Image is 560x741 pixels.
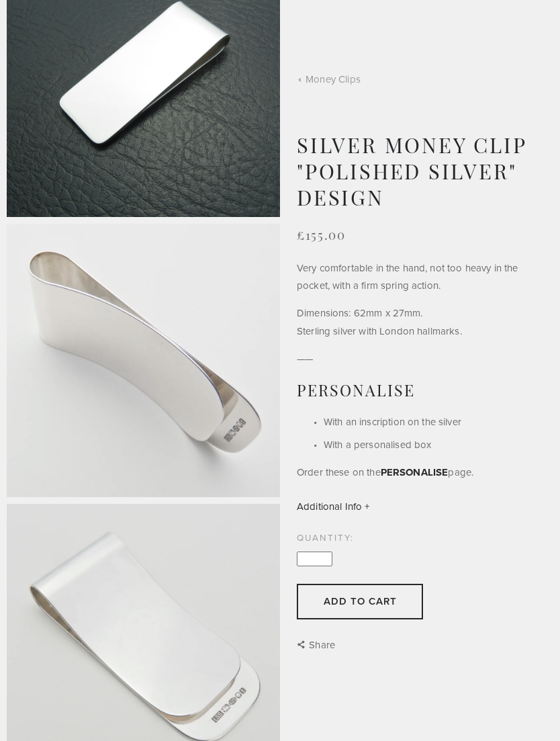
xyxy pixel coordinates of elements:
[297,71,543,88] a: Money Clips
[297,636,335,654] div: Share
[297,584,423,619] div: Add To Cart
[297,380,543,400] h2: Personalise
[297,350,543,367] p: ——
[297,227,543,243] div: £155.00
[297,304,543,340] p: Dimensions: 62mm x 27mm. Sterling silver with London hallmarks.
[381,465,449,480] strong: PERSONALISE
[297,132,543,210] h1: Silver Money Clip "Polished Silver" design
[297,532,543,543] div: Quantity:
[7,224,280,497] img: P1160262_Leo04.jpg
[297,259,543,295] p: Very comfortable in the hand, not too heavy in the pocket, with a firm spring action.
[297,464,543,481] p: Order these on the page.
[381,465,449,479] a: PERSONALISE
[324,413,543,431] p: With an inscription on the silver
[297,552,332,566] input: Quantity
[324,595,397,608] div: Add To Cart
[324,436,543,453] p: With a personalised box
